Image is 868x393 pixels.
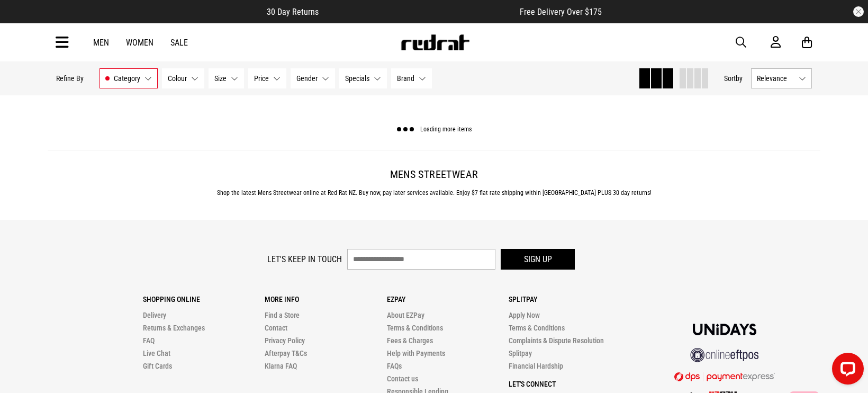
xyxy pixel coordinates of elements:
[751,68,812,88] button: Relevance
[391,68,432,88] button: Brand
[509,362,563,370] a: Financial Hardship
[690,348,759,362] img: online eftpos
[736,74,743,83] span: by
[56,168,812,181] h2: Mens Streetwear
[387,295,509,303] p: Ezpay
[209,68,244,88] button: Size
[387,324,443,332] a: Terms & Conditions
[143,336,155,345] a: FAQ
[387,362,402,370] a: FAQs
[724,72,743,85] button: Sortby
[265,311,300,319] a: Find a Store
[214,74,227,83] span: Size
[501,249,575,270] button: Sign up
[509,311,540,319] a: Apply Now
[397,74,414,83] span: Brand
[387,349,445,358] a: Help with Payments
[693,324,756,335] img: Unidays
[340,6,499,17] iframe: Customer reviews powered by Trustpilot
[824,349,868,393] iframe: LiveChat chat widget
[100,68,158,88] button: Category
[143,362,172,370] a: Gift Cards
[143,295,265,303] p: Shopping Online
[143,349,170,358] a: Live Chat
[345,74,369,83] span: Specials
[265,295,386,303] p: More Info
[143,324,205,332] a: Returns & Exchanges
[56,189,812,196] p: Shop the latest Mens Streetwear online at Red Rat NZ. Buy now, pay later services available. Enjo...
[387,311,424,319] a: About EZPay
[296,74,318,83] span: Gender
[509,349,532,358] a: Splitpay
[114,74,140,83] span: Category
[168,74,187,83] span: Colour
[291,68,335,88] button: Gender
[509,336,604,345] a: Complaints & Dispute Resolution
[162,68,204,88] button: Colour
[267,254,342,264] label: Let's keep in touch
[56,74,84,83] p: Refine By
[265,362,297,370] a: Klarna FAQ
[509,295,630,303] p: Splitpay
[265,349,307,358] a: Afterpay T&Cs
[387,374,418,383] a: Contact us
[509,380,630,388] p: Let's Connect
[387,336,433,345] a: Fees & Charges
[520,7,602,17] span: Free Delivery Over $175
[420,126,472,133] span: Loading more items
[400,34,470,50] img: Redrat logo
[265,324,287,332] a: Contact
[509,324,565,332] a: Terms & Conditions
[339,68,387,88] button: Specials
[674,372,775,381] img: DPS
[126,38,153,48] a: Women
[93,38,109,48] a: Men
[248,68,286,88] button: Price
[265,336,305,345] a: Privacy Policy
[254,74,269,83] span: Price
[143,311,166,319] a: Delivery
[267,7,319,17] span: 30 Day Returns
[757,74,794,83] span: Relevance
[170,38,188,48] a: Sale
